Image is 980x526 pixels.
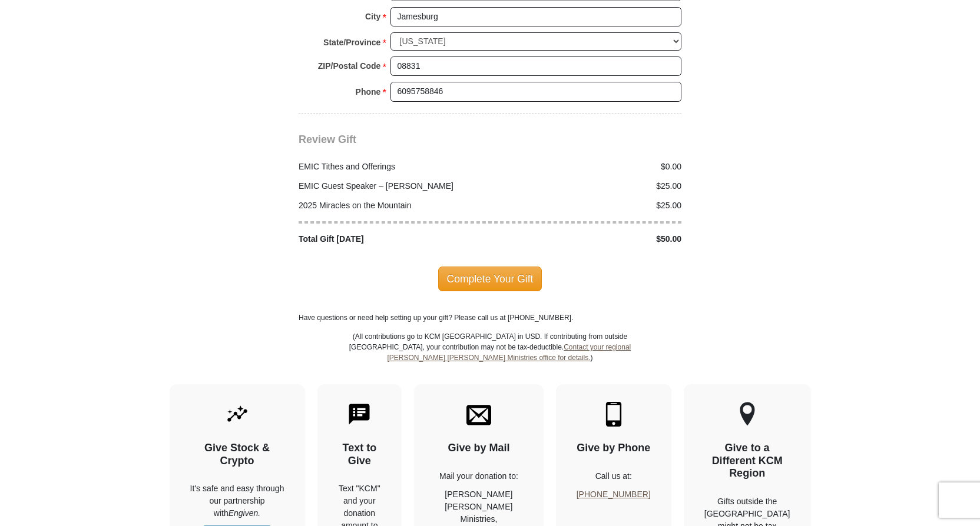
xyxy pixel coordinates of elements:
[577,442,651,455] h4: Give by Phone
[338,442,382,467] h4: Text to Give
[435,442,523,455] h4: Give by Mail
[365,8,380,25] strong: City
[490,233,688,245] div: $50.00
[299,134,356,145] span: Review Gift
[704,442,790,480] h4: Give to a Different KCM Region
[347,402,372,427] img: text-to-give.svg
[318,58,381,74] strong: ZIP/Postal Code
[225,402,250,427] img: give-by-stock.svg
[349,331,631,384] p: (All contributions go to KCM [GEOGRAPHIC_DATA] in USD. If contributing from outside [GEOGRAPHIC_D...
[190,482,284,520] p: It's safe and easy through our partnership with
[323,34,380,51] strong: State/Province
[387,343,631,362] a: Contact your regional [PERSON_NAME] [PERSON_NAME] Ministries office for details.
[601,402,626,427] img: mobile.svg
[299,312,681,323] p: Have questions or need help setting up your gift? Please call us at [PHONE_NUMBER].
[466,402,491,427] img: envelope.svg
[435,470,523,482] p: Mail your donation to:
[293,233,491,245] div: Total Gift [DATE]
[293,161,491,173] div: EMIC Tithes and Offerings
[577,490,651,499] a: [PHONE_NUMBER]
[190,442,284,467] h4: Give Stock & Crypto
[577,470,651,482] p: Call us at:
[293,199,491,212] div: 2025 Miracles on the Mountain
[490,180,688,192] div: $25.00
[293,180,491,192] div: EMIC Guest Speaker – [PERSON_NAME]
[490,161,688,173] div: $0.00
[356,84,381,100] strong: Phone
[490,199,688,212] div: $25.00
[438,267,542,291] span: Complete Your Gift
[229,508,260,518] i: Engiven.
[739,402,756,427] img: other-region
